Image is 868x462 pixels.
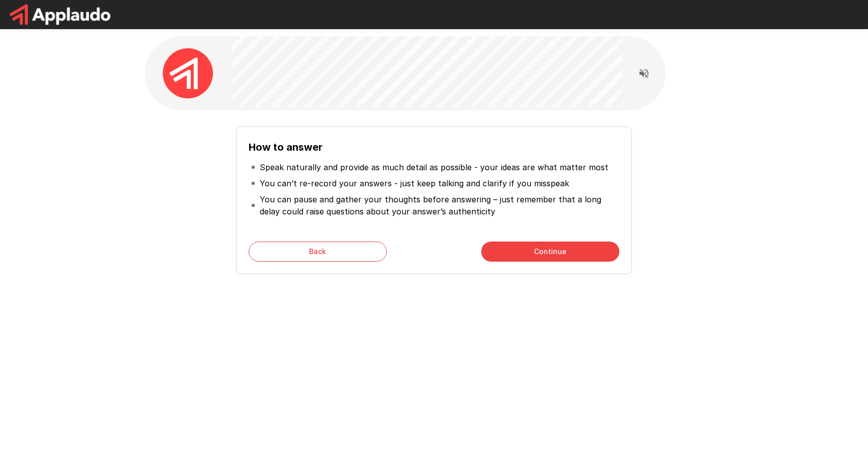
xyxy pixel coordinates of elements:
[260,177,569,189] p: You can’t re-record your answers - just keep talking and clarify if you misspeak
[260,193,617,217] p: You can pause and gather your thoughts before answering – just remember that a long delay could r...
[163,48,213,98] img: applaudo_avatar.png
[249,141,322,153] b: How to answer
[634,63,654,83] button: Read questions aloud
[249,242,387,262] button: Back
[481,242,619,262] button: Continue
[260,161,608,173] p: Speak naturally and provide as much detail as possible - your ideas are what matter most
